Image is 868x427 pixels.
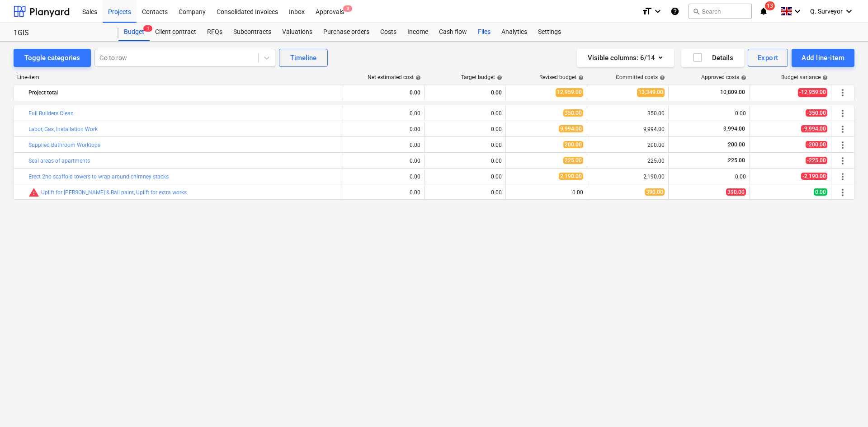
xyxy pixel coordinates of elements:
[28,142,100,148] a: Supplied Bathroom Worktops
[28,187,39,198] span: Committed costs exceed revised budget
[672,110,746,117] div: 0.00
[837,140,848,150] span: More actions
[645,188,665,196] span: 390.00
[375,23,402,41] a: Costs
[739,75,746,80] span: help
[591,126,665,132] div: 9,994.00
[143,25,152,32] span: 1
[642,6,652,17] i: format_size
[495,75,502,80] span: help
[428,126,502,132] div: 0.00
[591,158,665,164] div: 225.00
[28,126,98,132] a: Labor, Gas, Installation Work
[472,23,496,41] a: Files
[428,142,502,148] div: 0.00
[559,125,583,132] span: 9,994.00
[28,174,169,180] a: Erect 2no scaffold towers to wrap around chimney stacks
[118,23,150,41] a: Budget1
[637,88,665,97] span: 13,349.00
[563,109,583,117] span: 350.00
[563,157,583,164] span: 225.00
[290,52,316,64] div: Timeline
[428,189,502,196] div: 0.00
[781,74,828,80] div: Budget variance
[591,142,665,148] div: 200.00
[693,8,700,15] span: search
[837,155,848,166] span: More actions
[652,6,663,17] i: keyboard_arrow_down
[844,6,854,17] i: keyboard_arrow_down
[765,1,775,10] span: 13
[726,188,746,196] span: 390.00
[576,75,584,80] span: help
[343,5,352,12] span: 3
[347,126,420,132] div: 0.00
[837,108,848,119] span: More actions
[591,110,665,117] div: 350.00
[347,110,420,117] div: 0.00
[801,173,827,180] span: -2,190.00
[347,142,420,148] div: 0.00
[559,173,583,180] span: 2,190.00
[347,85,420,100] div: 0.00
[228,23,277,41] div: Subcontracts
[658,75,665,80] span: help
[563,141,583,148] span: 200.00
[202,23,228,41] a: RFQs
[556,88,583,97] span: 12,959.00
[837,187,848,198] span: More actions
[701,74,746,80] div: Approved costs
[41,189,187,196] a: Uplift for [PERSON_NAME] & Ball paint, Uplift for extra works
[798,88,827,97] span: -12,959.00
[347,158,420,164] div: 0.00
[150,23,202,41] a: Client contract
[428,174,502,180] div: 0.00
[806,157,827,164] span: -225.00
[727,141,746,148] span: 200.00
[428,85,502,100] div: 0.00
[402,23,434,41] a: Income
[428,158,502,164] div: 0.00
[434,23,472,41] a: Cash flow
[368,74,421,80] div: Net estimated cost
[801,125,827,132] span: -9,994.00
[347,189,420,196] div: 0.00
[577,49,674,67] button: Visible columns:6/14
[758,52,778,64] div: Export
[670,6,679,17] i: Knowledge base
[837,171,848,182] span: More actions
[318,23,375,41] a: Purchase orders
[814,188,827,196] span: 0.00
[279,49,328,67] button: Timeline
[722,126,746,132] span: 9,994.00
[28,158,90,164] a: Seal areas of apartments
[792,49,854,67] button: Add line-item
[24,52,80,64] div: Toggle categories
[792,6,803,17] i: keyboard_arrow_down
[533,23,566,41] a: Settings
[14,28,108,38] div: 1GIS
[837,124,848,135] span: More actions
[277,23,318,41] div: Valuations
[616,74,665,80] div: Committed costs
[837,87,848,98] span: More actions
[802,52,844,64] div: Add line-item
[719,89,746,96] span: 10,809.00
[539,74,584,80] div: Revised budget
[118,23,150,41] div: Budget
[347,174,420,180] div: 0.00
[681,49,744,67] button: Details
[588,52,663,64] div: Visible columns : 6/14
[806,141,827,148] span: -200.00
[428,110,502,117] div: 0.00
[591,174,665,180] div: 2,190.00
[28,85,339,100] div: Project total
[727,157,746,164] span: 225.00
[689,4,752,19] button: Search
